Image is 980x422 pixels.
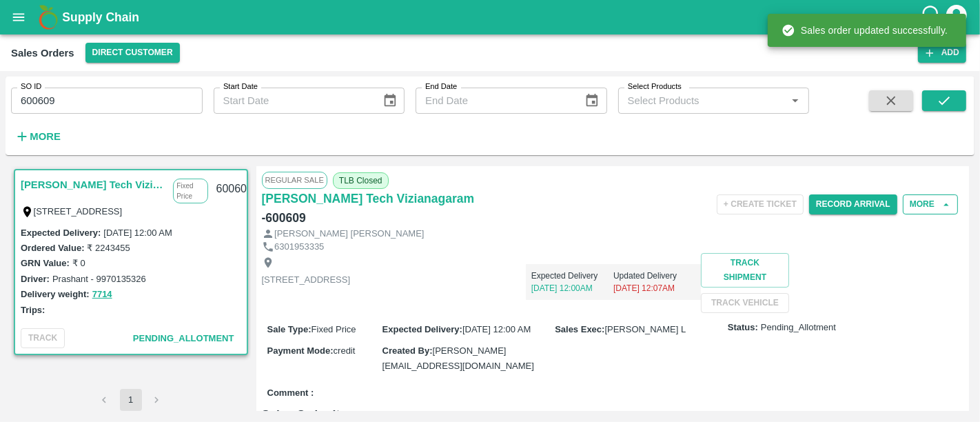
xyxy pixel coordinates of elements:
[30,131,61,142] strong: More
[377,88,403,114] button: Choose date
[214,88,371,114] input: Start Date
[52,274,146,284] label: Prashant - 9970135326
[21,176,166,194] a: [PERSON_NAME] Tech Vizianagaram
[133,333,234,343] span: Pending_Allotment
[531,282,613,294] p: [DATE] 12:00AM
[11,88,203,114] input: Enter SO ID
[267,324,312,334] label: Sale Type :
[944,3,969,32] div: account of current user
[333,172,389,189] span: TLB Closed
[274,241,324,254] p: 6301953335
[92,287,112,303] button: 7714
[782,18,948,43] div: Sales order updated successfully.
[701,253,788,288] button: Track Shipment
[903,194,958,214] button: More
[918,43,966,63] button: Add
[274,228,424,241] p: [PERSON_NAME] [PERSON_NAME]
[21,305,45,315] label: Trips:
[103,228,172,238] label: [DATE] 12:00 AM
[262,172,327,188] span: Regular Sale
[462,324,531,334] span: [DATE] 12:00 AM
[382,345,534,371] span: [PERSON_NAME][EMAIL_ADDRESS][DOMAIN_NAME]
[173,179,207,203] p: Fixed Price
[613,282,695,294] p: [DATE] 12:07AM
[809,194,897,214] button: Record Arrival
[786,92,804,110] button: Open
[555,324,604,334] label: Sales Exec :
[120,389,142,411] button: page 1
[262,189,475,208] a: [PERSON_NAME] Tech Vizianagaram
[312,324,356,334] span: Fixed Price
[613,270,695,282] p: Updated Delivery
[622,92,783,110] input: Select Products
[87,243,130,253] label: ₹ 2243455
[382,324,462,334] label: Expected Delivery :
[223,81,258,92] label: Start Date
[85,43,180,63] button: Select DC
[728,321,758,334] label: Status:
[3,1,34,33] button: open drawer
[21,258,70,268] label: GRN Value:
[425,81,457,92] label: End Date
[21,289,90,299] label: Delivery weight:
[761,321,836,334] span: Pending_Allotment
[21,274,50,284] label: Driver:
[267,345,334,356] label: Payment Mode :
[416,88,573,114] input: End Date
[62,10,139,24] b: Supply Chain
[208,173,261,205] div: 600609
[628,81,682,92] label: Select Products
[34,206,123,217] label: [STREET_ADDRESS]
[62,8,920,27] a: Supply Chain
[579,88,605,114] button: Choose date
[72,258,85,268] label: ₹ 0
[531,270,613,282] p: Expected Delivery
[605,324,686,334] span: [PERSON_NAME] L
[21,81,41,92] label: SO ID
[21,243,84,253] label: Ordered Value:
[267,387,314,400] label: Comment :
[11,125,64,148] button: More
[21,228,101,238] label: Expected Delivery :
[382,345,433,356] label: Created By :
[34,3,62,31] img: logo
[920,5,944,30] div: customer-support
[262,208,306,228] h6: - 600609
[334,345,356,356] span: credit
[262,274,351,287] p: [STREET_ADDRESS]
[11,44,74,62] div: Sales Orders
[92,389,170,411] nav: pagination navigation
